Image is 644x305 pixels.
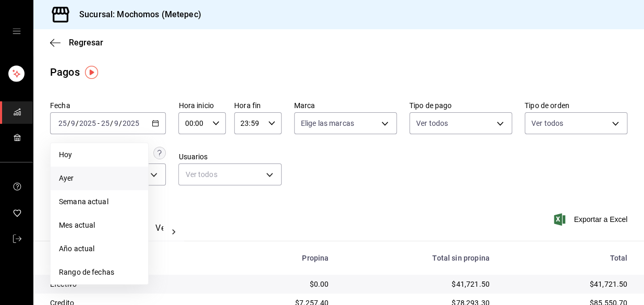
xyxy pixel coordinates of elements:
input: ---- [122,119,140,127]
span: Ver todos [531,118,563,128]
button: Exportar a Excel [556,213,627,226]
input: -- [58,119,67,127]
div: $41,721.50 [506,279,627,289]
label: Usuarios [178,153,281,160]
label: Marca [294,102,397,109]
span: Semana actual [59,196,140,207]
button: Ver pagos [155,223,195,241]
span: Año actual [59,243,140,254]
span: Hoy [59,149,140,160]
input: -- [101,119,110,127]
button: Regresar [50,38,103,48]
div: Propina [227,254,329,262]
div: Pagos [50,64,80,80]
span: Regresar [69,38,103,48]
span: / [76,119,79,127]
label: Tipo de pago [409,102,512,109]
input: -- [114,119,119,127]
span: Ver todos [416,118,448,128]
span: Elige las marcas [301,118,354,128]
label: Tipo de orden [525,102,627,109]
input: ---- [79,119,96,127]
span: - [98,119,100,127]
label: Fecha [50,102,166,109]
label: Hora fin [234,102,282,109]
label: Hora inicio [178,102,226,109]
div: Ver todos [178,163,281,185]
h3: Sucursal: Mochomos (Metepec) [71,8,201,21]
span: Ayer [59,173,140,184]
span: / [67,119,70,127]
div: Total sin propina [345,254,489,262]
span: / [119,119,122,127]
div: $41,721.50 [345,279,489,289]
span: Rango de fechas [59,267,140,278]
img: Tooltip marker [85,66,98,79]
input: -- [70,119,76,127]
div: $0.00 [227,279,329,289]
span: / [110,119,113,127]
span: Mes actual [59,220,140,231]
button: open drawer [13,27,21,36]
div: Total [506,254,627,262]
